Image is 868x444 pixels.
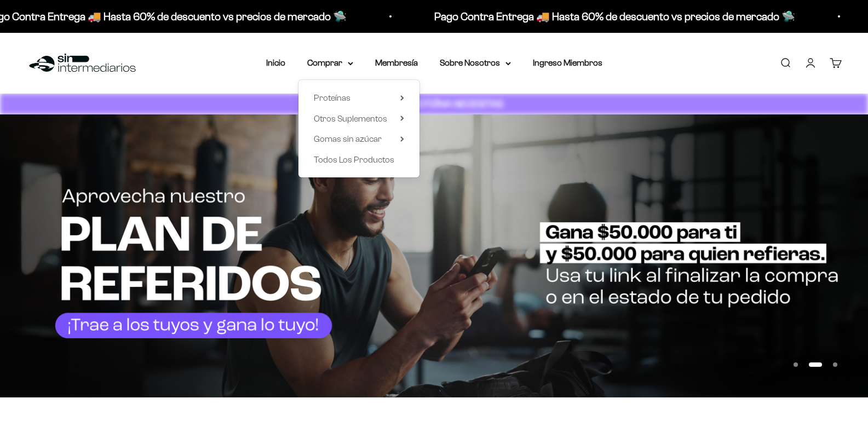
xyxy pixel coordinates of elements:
summary: Comprar [307,56,353,70]
strong: CUANTA PROTEÍNA NECESITAS [365,98,503,109]
a: Membresía [375,58,418,67]
a: Inicio [266,58,285,67]
a: Ingreso Miembros [533,58,602,67]
span: Proteínas [314,93,350,102]
p: Pago Contra Entrega 🚚 Hasta 60% de descuento vs precios de mercado 🛸 [434,8,795,25]
a: Todos Los Productos [314,153,404,167]
summary: Proteínas [314,91,404,105]
span: Otros Suplementos [314,114,387,123]
span: Gomas sin azúcar [314,134,382,143]
summary: Gomas sin azúcar [314,132,404,146]
summary: Otros Suplementos [314,112,404,126]
span: Todos Los Productos [314,155,394,164]
summary: Sobre Nosotros [440,56,511,70]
